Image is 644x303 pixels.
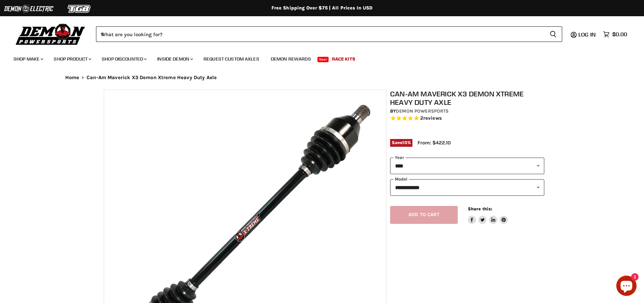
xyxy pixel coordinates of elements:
[418,140,451,146] span: From: $422.10
[390,179,544,196] select: modal-name
[327,52,360,66] a: Race Kits
[468,206,492,211] span: Share this:
[390,90,544,107] h1: Can-Am Maverick X3 Demon Xtreme Heavy Duty Axle
[54,2,105,15] img: TGB Logo 2
[390,115,544,122] span: Rated 5.0 out of 5 stars 2 reviews
[8,52,47,66] a: Shop Make
[600,29,630,39] a: $0.00
[8,49,625,66] ul: Main menu
[578,31,596,38] span: Log in
[423,115,442,121] span: reviews
[49,52,95,66] a: Shop Product
[96,26,544,42] input: When autocomplete results are available use up and down arrows to review and enter to select
[96,26,562,42] form: Product
[152,52,197,66] a: Inside Demon
[390,108,544,115] div: by
[614,276,639,298] inbox-online-store-chat: Shopify online store chat
[390,158,544,174] select: year
[390,139,412,146] span: Save %
[14,22,88,46] img: Demon Powersports
[420,115,442,121] span: 2 reviews
[198,52,264,66] a: Request Custom Axles
[402,140,407,145] span: 10
[52,5,593,11] div: Free Shipping Over $75 | All Prices In USD
[266,52,316,66] a: Demon Rewards
[3,2,54,15] img: Demon Electric Logo 2
[396,108,449,114] a: Demon Powersports
[97,52,151,66] a: Shop Discounted
[52,75,593,80] nav: Breadcrumbs
[317,57,329,62] span: New!
[612,31,627,38] span: $0.00
[65,75,79,80] a: Home
[575,31,600,38] a: Log in
[544,26,562,42] button: Search
[468,206,508,224] aside: Share this:
[87,75,217,80] span: Can-Am Maverick X3 Demon Xtreme Heavy Duty Axle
